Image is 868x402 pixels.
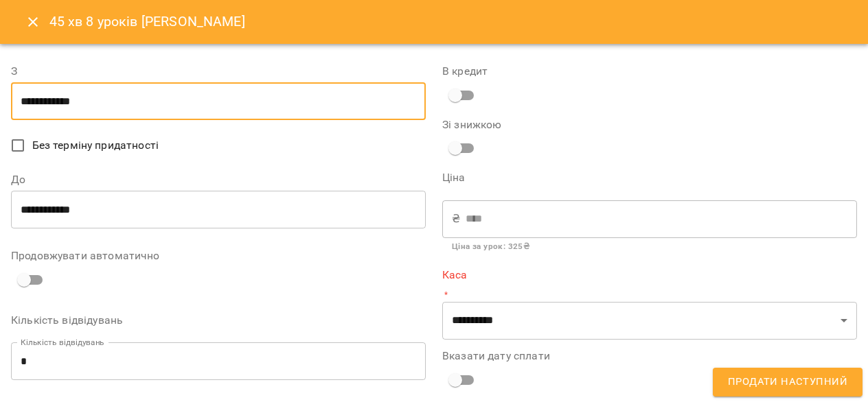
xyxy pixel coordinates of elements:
[442,270,857,281] label: Каса
[11,315,426,326] label: Кількість відвідувань
[452,241,529,251] b: Ціна за урок : 325 ₴
[713,368,863,397] button: Продати наступний
[728,373,847,391] span: Продати наступний
[16,5,49,38] button: Close
[32,137,159,154] span: Без терміну придатності
[452,211,460,227] p: ₴
[442,66,857,77] label: В кредит
[11,174,426,185] label: До
[442,119,580,130] label: Зі знижкою
[49,11,245,32] h6: 45 хв 8 уроків [PERSON_NAME]
[442,172,857,183] label: Ціна
[442,351,857,362] label: Вказати дату сплати
[11,66,426,77] label: З
[11,250,426,261] label: Продовжувати автоматично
